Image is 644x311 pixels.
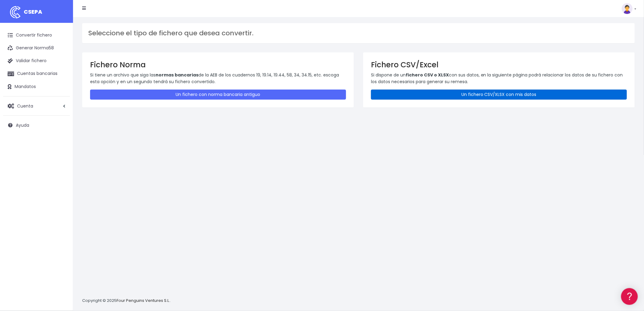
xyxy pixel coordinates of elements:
[6,67,116,73] div: Convertir ficheros
[17,103,33,109] span: Cuenta
[3,29,70,42] a: Convertir fichero
[90,72,346,85] p: Si tiene un archivo que siga las de la AEB de los cuadernos 19, 19.14, 19.44, 58, 34, 34.15, etc....
[6,121,116,127] div: Facturación
[16,122,29,128] span: Ayuda
[8,5,23,20] img: logo
[24,8,42,16] span: CSEPA
[6,52,116,61] a: Información general
[3,67,70,80] a: Cuentas bancarias
[3,100,70,112] a: Cuenta
[156,72,198,78] strong: normas bancarias
[6,42,116,48] div: Información general
[6,163,116,174] button: Contáctanos
[90,60,346,69] h3: Fichero Norma
[3,119,70,132] a: Ayuda
[6,87,116,96] a: Problemas habituales
[3,80,70,93] a: Mandatos
[82,298,171,304] p: Copyright © 2025 .
[406,72,449,78] strong: fichero CSV o XLSX
[371,72,627,85] p: Si dispone de un con sus datos, en la siguiente página podrá relacionar los datos de su fichero c...
[6,156,116,165] a: API
[6,105,116,115] a: Perfiles de empresas
[371,90,627,100] a: Un fichero CSV/XLSX con mis datos
[90,90,346,100] a: Un fichero con norma bancaria antiguo
[6,96,116,105] a: Videotutoriales
[6,146,116,152] div: Programadores
[117,298,170,303] a: Four Penguins Ventures S.L.
[3,42,70,55] a: Generar Norma58
[6,77,116,87] a: Formatos
[6,131,116,140] a: General
[622,3,633,14] img: profile
[84,175,117,181] a: POWERED BY ENCHANT
[88,29,629,37] h3: Seleccione el tipo de fichero que desea convertir.
[371,60,627,69] h3: Fichero CSV/Excel
[3,55,70,67] a: Validar fichero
